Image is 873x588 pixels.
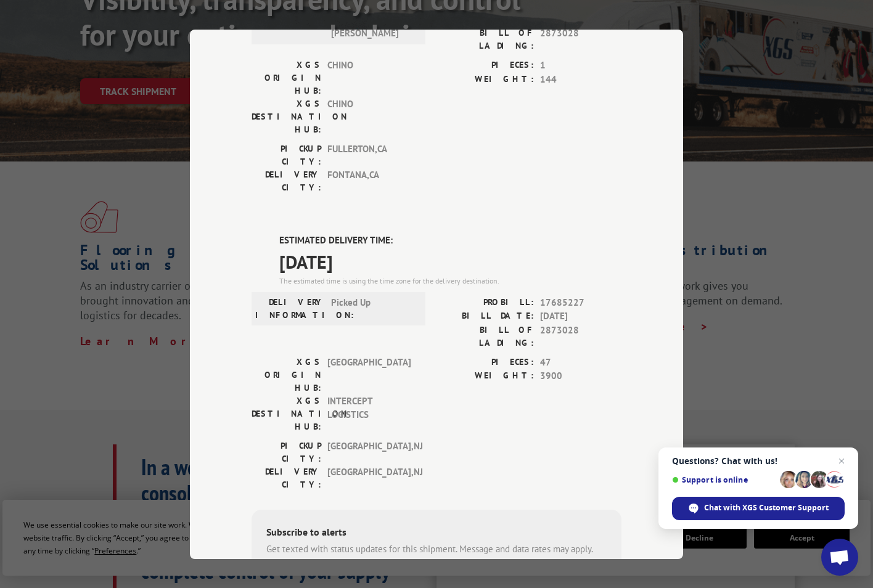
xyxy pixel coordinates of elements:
span: Close chat [834,454,849,468]
label: BILL OF LADING: [436,323,534,349]
label: ESTIMATED DELIVERY TIME: [279,234,621,248]
span: 17685227 [540,295,621,309]
span: FONTANA , CA [327,168,411,194]
label: PICKUP CITY: [252,142,321,168]
span: Picked Up [331,295,414,321]
label: DELIVERY CITY: [252,465,321,491]
div: Chat with XGS Customer Support [672,497,845,520]
div: Open chat [821,539,858,576]
label: XGS ORIGIN HUB: [252,355,321,394]
div: Get texted with status updates for this shipment. Message and data rates may apply. Message frequ... [266,542,607,570]
span: 47 [540,355,621,369]
label: DELIVERY CITY: [252,168,321,194]
span: 2873028 [540,27,621,52]
span: [GEOGRAPHIC_DATA] [327,355,411,394]
label: DELIVERY INFORMATION: [255,295,325,321]
div: The estimated time is using the time zone for the delivery destination. [279,275,621,286]
label: WEIGHT: [436,72,534,86]
label: PICKUP CITY: [252,439,321,465]
span: FULLERTON , CA [327,142,411,168]
span: 1 [540,59,621,73]
label: BILL DATE: [436,309,534,324]
label: PIECES: [436,59,534,73]
span: Questions? Chat with us! [672,456,845,466]
label: XGS ORIGIN HUB: [252,59,321,97]
span: 2873028 [540,323,621,349]
span: [DATE] [540,309,621,324]
span: INTERCEPT LOGISTICS [327,394,411,433]
span: [DATE] [279,247,621,275]
span: [GEOGRAPHIC_DATA] , NJ [327,465,411,491]
span: CHINO [327,97,411,136]
span: [GEOGRAPHIC_DATA] , NJ [327,439,411,465]
label: BILL OF LADING: [436,27,534,52]
div: Subscribe to alerts [266,524,607,542]
label: PIECES: [436,355,534,369]
label: XGS DESTINATION HUB: [252,394,321,433]
span: CHINO [327,59,411,97]
label: XGS DESTINATION HUB: [252,97,321,136]
label: PROBILL: [436,295,534,309]
span: 3900 [540,369,621,383]
span: 144 [540,72,621,86]
span: Support is online [672,475,776,484]
label: WEIGHT: [436,369,534,383]
span: Chat with XGS Customer Support [704,502,829,513]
